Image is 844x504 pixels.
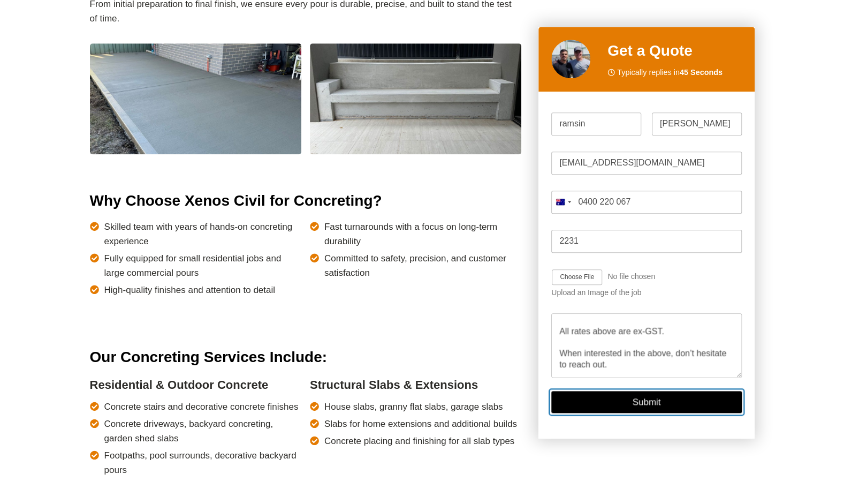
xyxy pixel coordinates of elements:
[104,417,301,446] span: Concrete driveways, backyard concreting, garden shed slabs
[104,251,301,280] span: Fully equipped for small residential jobs and large commercial pours
[551,191,575,214] button: Selected country
[324,251,521,280] span: Committed to safety, precision, and customer satisfaction
[607,40,742,62] h2: Get a Quote
[310,376,521,394] h4: Structural Slabs & Extensions
[324,417,517,431] span: Slabs for home extensions and additional builds
[551,230,741,253] input: Post Code: E.g 2000
[90,346,522,368] h2: Our Concreting Services Include:
[90,376,301,394] h4: Residential & Outdoor Concrete
[551,191,741,214] input: Mobile
[104,220,301,249] span: Skilled team with years of hands-on concreting experience
[90,190,522,212] h2: Why Choose Xenos Civil for Concreting?
[551,392,741,413] button: Submit
[104,283,275,297] span: High-quality finishes and attention to detail
[104,400,299,414] span: Concrete stairs and decorative concrete finishes
[652,112,742,136] input: Last Name
[324,220,521,249] span: Fast turnarounds with a focus on long-term durability
[551,289,741,298] div: Upload an Image of the job
[104,448,301,477] span: Footpaths, pool surrounds, decorative backyard pours
[324,434,514,448] span: Concrete placing and finishing for all slab types
[680,68,723,77] strong: 45 Seconds
[617,66,723,79] span: Typically replies in
[551,112,641,136] input: First Name
[324,400,503,414] span: House slabs, granny flat slabs, garage slabs
[551,152,741,175] input: Email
